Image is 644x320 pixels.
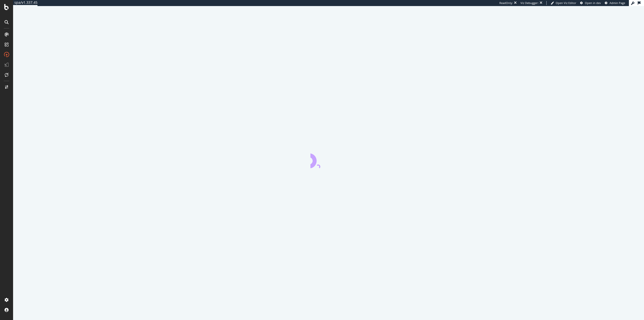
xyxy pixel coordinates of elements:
[310,150,347,168] div: animation
[499,1,513,5] div: ReadOnly:
[610,1,625,5] span: Admin Page
[520,1,539,5] div: Viz Debugger:
[580,1,601,5] a: Open in dev
[585,1,601,5] span: Open in dev
[605,1,625,5] a: Admin Page
[556,1,576,5] span: Open Viz Editor
[551,1,576,5] a: Open Viz Editor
